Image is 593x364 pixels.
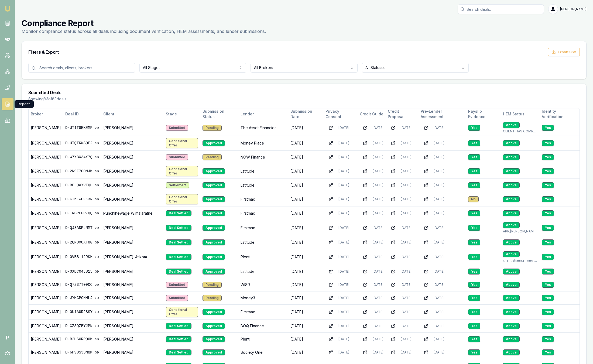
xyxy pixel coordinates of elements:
td: [PERSON_NAME] [101,333,164,346]
td: [PERSON_NAME] [29,136,63,151]
div: APP;LICANT LIVES AT HOME WITH PARENTS. HIS $100 BOARD INCLUDES ELECTRICITY, INTERNET USAGE AND 3 ... [503,229,537,233]
div: Yes [542,168,554,174]
a: D-OVBB11JRKH [65,254,99,260]
td: [DATE] [288,278,323,291]
div: Above [503,336,520,342]
div: Deal Settled [166,323,191,329]
span: [DATE] [401,255,412,259]
td: Money Place [238,136,288,151]
div: Yes [542,239,554,245]
td: [PERSON_NAME] [29,249,63,265]
td: [PERSON_NAME] [29,265,63,278]
td: Firstmac [238,220,288,236]
td: Latitude [238,164,288,179]
td: [PERSON_NAME] [29,333,63,346]
div: Yes [542,210,554,216]
span: [DATE] [338,155,349,159]
div: Yes [542,295,554,301]
span: [DATE] [401,324,412,328]
span: [DATE] [338,197,349,201]
span: [DATE] [434,310,444,314]
div: Yes [542,269,554,274]
span: [DATE] [373,240,383,245]
td: Latitude [238,265,288,278]
div: Approved [203,349,225,355]
td: [DATE] [288,346,323,359]
td: [PERSON_NAME] [29,346,63,359]
span: [DATE] [373,337,383,341]
div: Yes [468,182,480,188]
th: Credit Guide [358,108,386,120]
div: Yes [468,168,480,174]
th: HEM Status [501,108,540,120]
span: [DATE] [401,155,412,159]
th: Credit Proposal [386,108,419,120]
span: [DATE] [434,169,444,173]
span: [DATE] [373,211,383,215]
div: Yes [468,210,480,216]
div: Yes [542,254,554,260]
span: [DATE] [434,296,444,300]
span: [DATE] [338,255,349,259]
td: [PERSON_NAME] [101,305,164,320]
span: [DATE] [434,337,444,341]
span: [DATE] [338,169,349,173]
td: [PERSON_NAME] [101,278,164,291]
td: [PERSON_NAME] [101,179,164,192]
div: Deal Settled [166,269,191,274]
span: [DATE] [401,211,412,215]
div: Above [503,168,520,174]
div: Deal Settled [166,254,191,260]
div: Yes [542,336,554,342]
span: [DATE] [373,197,383,201]
td: [DATE] [288,207,323,220]
div: Approved [203,336,225,342]
span: [PERSON_NAME] [560,7,587,11]
span: [DATE] [401,169,412,173]
td: [DATE] [288,220,323,236]
td: [PERSON_NAME] [29,207,63,220]
div: Submitted [166,154,188,160]
td: [PERSON_NAME] [101,120,164,136]
span: [DATE] [401,183,412,187]
div: Above [503,309,520,315]
div: Deal Settled [166,336,191,342]
td: The Asset Financier [238,120,288,136]
span: [DATE] [373,141,383,145]
div: Yes [468,336,480,342]
td: Firstmac [238,192,288,207]
td: [PERSON_NAME] [29,164,63,179]
th: Broker [29,108,63,120]
span: [DATE] [401,337,412,341]
span: [DATE] [373,169,383,173]
div: Approved [203,239,225,245]
div: Yes [542,125,554,131]
span: [DATE] [434,211,444,215]
td: [DATE] [288,136,323,151]
div: Yes [542,225,554,231]
td: [PERSON_NAME] [101,164,164,179]
td: BOQ Finance [238,320,288,333]
td: Society One [238,346,288,359]
span: [DATE] [373,126,383,130]
div: Above [503,182,520,188]
div: Yes [468,295,480,301]
span: [DATE] [434,126,444,130]
td: [DATE] [288,305,323,320]
td: [PERSON_NAME] [101,136,164,151]
div: Yes [468,282,480,288]
td: [PERSON_NAME] [101,192,164,207]
td: Latitude [238,236,288,249]
th: Client [101,108,164,120]
div: Deal Settled [166,225,191,231]
div: Yes [542,154,554,160]
div: Yes [468,225,480,231]
div: Above [503,222,520,228]
div: Above [503,210,520,216]
span: [DATE] [373,283,383,287]
span: [DATE] [373,183,383,187]
div: Above [503,349,520,355]
span: [DATE] [401,283,412,287]
div: Approved [203,182,225,188]
td: [DATE] [288,192,323,207]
